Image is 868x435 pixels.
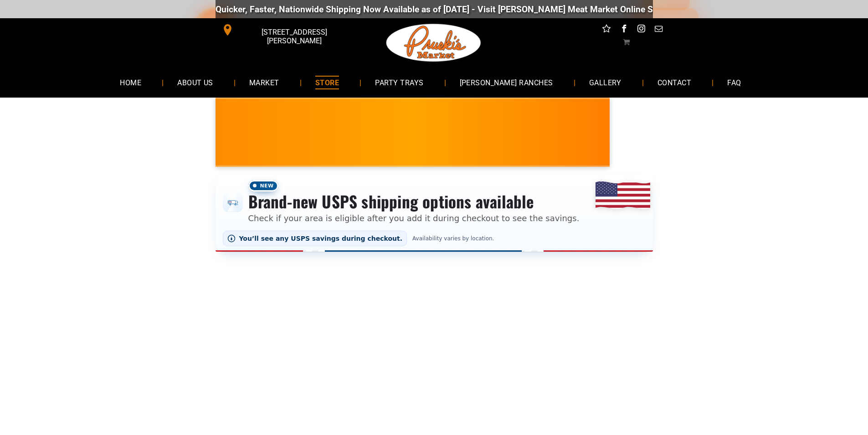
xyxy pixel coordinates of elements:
p: Check if your area is eligible after you add it during checkout to see the savings. [248,212,580,224]
div: Quicker, Faster, Nationwide Shipping Now Available as of [DATE] - Visit [PERSON_NAME] Meat Market... [193,4,745,15]
a: email [652,23,664,37]
span: Availability varies by location. [411,235,496,242]
a: [PERSON_NAME] RANCHES [446,70,567,94]
span: [STREET_ADDRESS][PERSON_NAME] [235,23,353,50]
a: STORE [302,70,353,94]
a: HOME [106,70,155,94]
a: [STREET_ADDRESS][PERSON_NAME] [216,23,355,37]
a: facebook [618,23,630,37]
a: ABOUT US [164,70,227,94]
a: PARTY TRAYS [361,70,437,94]
span: [PERSON_NAME] MARKET [578,139,757,153]
a: CONTACT [644,70,705,94]
a: FAQ [714,70,755,94]
div: Shipping options announcement [216,174,653,252]
h3: Brand-new USPS shipping options available [248,192,580,212]
a: GALLERY [575,70,635,94]
a: Social network [601,23,612,37]
img: Pruski-s+Market+HQ+Logo2-1920w.png [385,18,483,67]
span: You’ll see any USPS savings during checkout. [239,235,403,242]
a: MARKET [236,70,293,94]
a: instagram [635,23,647,37]
span: New [248,180,278,192]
